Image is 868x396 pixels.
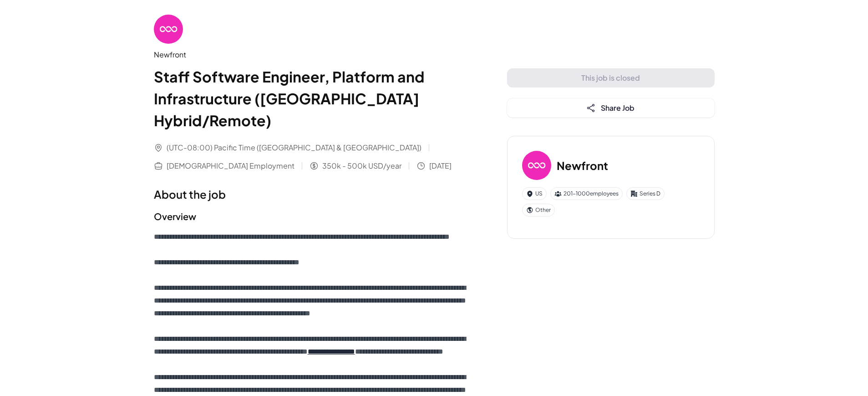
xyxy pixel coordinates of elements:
div: Series D [626,187,665,200]
span: Share Job [601,103,635,113]
img: Ne [154,15,183,44]
h3: Newfront [557,157,608,174]
span: [DEMOGRAPHIC_DATA] Employment [167,160,294,171]
div: 201-1000 employees [550,187,623,200]
div: US [522,187,547,200]
button: Share Job [507,98,715,118]
div: Other [522,204,555,216]
span: [DATE] [429,160,452,171]
div: Newfront [154,49,471,60]
span: (UTC-08:00) Pacific Time ([GEOGRAPHIC_DATA] & [GEOGRAPHIC_DATA]) [167,142,421,153]
img: Ne [522,151,551,180]
h1: About the job [154,186,471,202]
h2: Overview [154,210,471,223]
span: 350k - 500k USD/year [322,160,401,171]
h1: Staff Software Engineer, Platform and Infrastructure ([GEOGRAPHIC_DATA] Hybrid/Remote) [154,66,471,131]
